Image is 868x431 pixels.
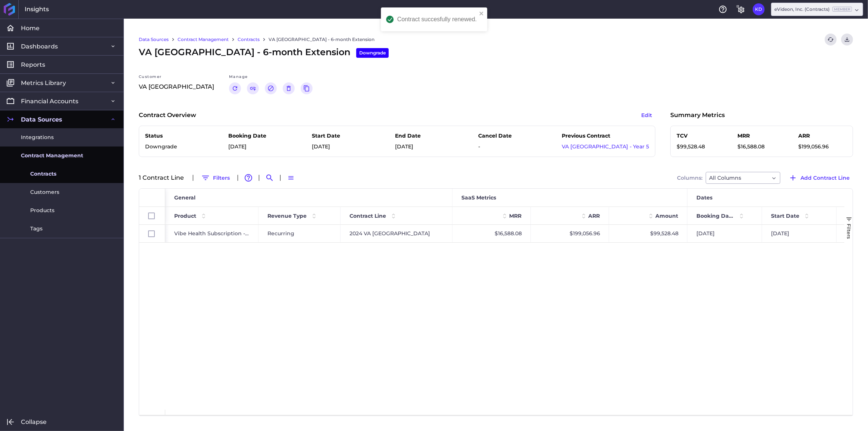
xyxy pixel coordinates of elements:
span: SaaS Metrics [461,194,496,201]
p: ARR [798,132,847,140]
span: Add Contract Line [800,174,850,182]
span: Data Sources [21,116,62,123]
a: VA [GEOGRAPHIC_DATA] - Year 5 [562,143,649,150]
p: [DATE] [228,143,277,151]
div: Dropdown select [771,3,863,16]
span: Integrations [21,133,54,141]
button: Search by [264,172,276,184]
span: Metrics Library [21,79,66,87]
div: $199,056.96 [531,225,609,242]
div: Downgrade [356,48,389,58]
span: Customers [30,188,59,196]
span: Dashboards [21,43,58,50]
p: - [479,143,527,151]
p: Previous Contract [562,132,649,140]
button: Refresh [825,34,837,45]
button: Help [717,3,729,15]
p: $16,588.08 [737,143,786,151]
p: TCV [677,132,725,140]
a: VA [GEOGRAPHIC_DATA] - 6-month Extension [269,36,375,43]
span: Start Date [771,213,799,219]
p: Cancel Date [479,132,527,140]
p: [DATE] [395,143,444,151]
div: $99,528.48 [609,225,687,242]
button: Add Contract Line [785,172,853,184]
span: Contract Line [350,213,386,219]
span: Dates [696,194,712,201]
span: General [174,194,195,201]
p: Contract Overview [139,111,196,120]
ins: Member [833,7,852,12]
span: Financial Accounts [21,97,78,105]
div: eVideon, Inc. (Contracts) [774,6,852,13]
span: Tags [30,225,43,233]
div: Customer [139,74,214,82]
span: All Columns [709,173,741,182]
span: Vibe Health Subscription - Recurring [174,225,250,242]
p: Downgrade [145,143,194,151]
div: Press SPACE to select this row. [139,225,165,243]
p: Start Date [312,132,360,140]
div: Dropdown select [706,172,780,184]
p: MRR [737,132,786,140]
span: Product [174,213,196,219]
button: Edit [638,109,655,121]
span: Amount [655,213,678,219]
span: Contracts [30,170,56,178]
p: [DATE] [312,143,360,151]
button: Filters [198,172,233,184]
div: [DATE] [687,225,762,242]
span: Filters [846,224,852,239]
div: 2024 VA [GEOGRAPHIC_DATA] [341,225,452,242]
a: Data Sources [139,36,169,43]
button: Delete [283,82,295,94]
button: User Menu [753,3,765,15]
button: General Settings [735,3,747,15]
span: Booking Date [696,213,734,219]
button: close [479,10,484,18]
div: 1 Contract Line [139,175,188,181]
p: VA [GEOGRAPHIC_DATA] [139,82,214,91]
p: Booking Date [228,132,277,140]
span: Reports [21,61,45,69]
p: End Date [395,132,444,140]
a: Contract Management [178,36,229,43]
button: Download [841,34,853,45]
span: Contract Management [21,152,83,160]
div: $16,588.08 [452,225,531,242]
span: MRR [509,213,521,219]
div: Recurring [258,225,341,242]
button: Link [247,82,259,94]
span: Products [30,207,54,214]
div: Contract succesfully renewed. [397,16,477,22]
button: Renew [229,82,241,94]
p: Summary Metrics [670,111,725,120]
button: Cancel [265,82,277,94]
span: Home [21,24,40,32]
div: Manage [229,74,313,82]
div: [DATE] [762,225,837,242]
p: $199,056.96 [798,143,847,151]
p: $99,528.48 [677,143,725,151]
span: ARR [588,213,600,219]
span: Revenue Type [267,213,307,219]
p: Status [145,132,194,140]
span: Columns: [677,175,702,180]
a: Contracts [238,36,260,43]
span: VA [GEOGRAPHIC_DATA] - 6-month Extension [139,45,389,59]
